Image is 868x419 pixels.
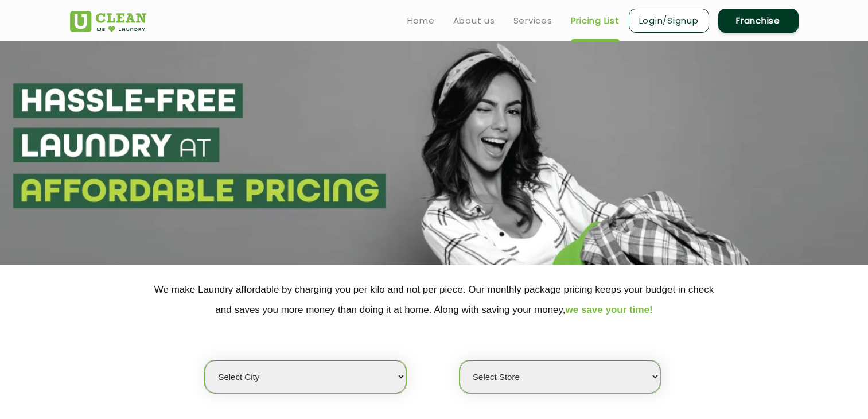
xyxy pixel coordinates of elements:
a: Services [513,14,552,28]
a: Pricing List [571,14,620,28]
a: Home [407,14,435,28]
span: we save your time! [566,304,653,315]
img: UClean Laundry and Dry Cleaning [70,11,146,32]
a: Franchise [718,9,799,33]
a: Login/Signup [629,9,709,33]
p: We make Laundry affordable by charging you per kilo and not per piece. Our monthly package pricin... [70,280,799,320]
a: About us [453,14,495,28]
